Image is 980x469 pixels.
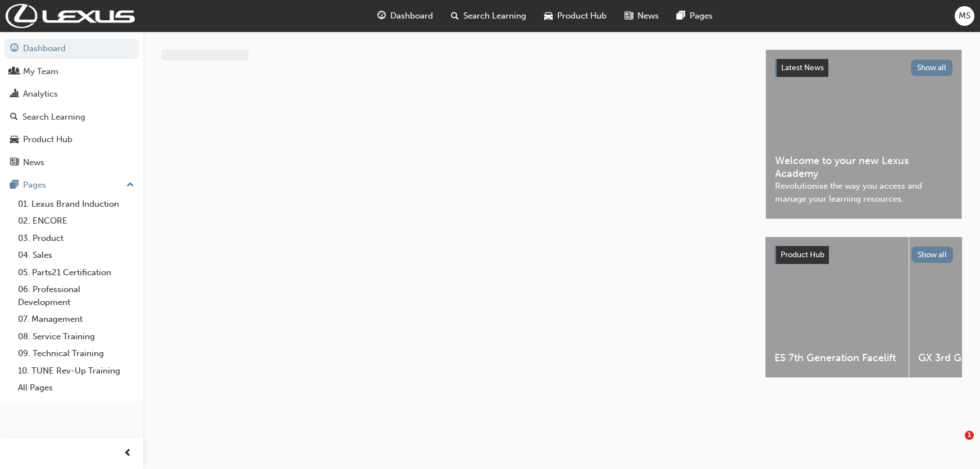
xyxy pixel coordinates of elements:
[126,178,134,193] span: up-icon
[911,60,953,76] button: Show all
[959,10,970,22] span: MS
[13,230,139,247] a: 03. Product
[23,179,46,192] div: Pages
[774,352,900,365] span: ES 7th Generation Facelift
[13,281,139,311] a: 06. Professional Development
[10,67,19,77] span: people-icon
[4,152,139,173] a: News
[781,63,824,72] span: Latest News
[10,158,19,168] span: news-icon
[10,89,19,99] span: chart-icon
[442,4,535,28] a: search-iconSearch Learning
[4,175,139,195] button: Pages
[377,9,386,23] span: guage-icon
[775,180,952,205] span: Revolutionise the way you access and manage your learning resources.
[616,4,668,28] a: news-iconNews
[13,362,139,380] a: 10. TUNE Rev-Up Training
[690,10,713,22] span: Pages
[942,431,969,458] iframe: Intercom live chat
[13,311,139,328] a: 07. Management
[13,345,139,362] a: 09. Technical Training
[10,44,19,54] span: guage-icon
[775,59,952,77] a: Latest NewsShow all
[637,10,659,22] span: News
[13,247,139,264] a: 04. Sales
[4,61,139,82] a: My Team
[4,129,139,150] a: Product Hub
[23,88,58,101] div: Analytics
[625,9,633,23] span: news-icon
[13,195,139,213] a: 01. Lexus Brand Induction
[463,10,526,22] span: Search Learning
[390,10,433,22] span: Dashboard
[4,107,139,128] a: Search Learning
[765,237,909,377] a: ES 7th Generation Facelift
[10,135,19,145] span: car-icon
[781,250,824,259] span: Product Hub
[911,247,954,263] button: Show all
[13,212,139,230] a: 02. ENCORE
[765,49,962,219] a: Latest NewsShow allWelcome to your new Lexus AcademyRevolutionise the way you access and manage y...
[13,379,139,397] a: All Pages
[544,9,553,23] span: car-icon
[4,38,139,59] a: Dashboard
[22,111,85,124] div: Search Learning
[535,4,616,28] a: car-iconProduct Hub
[955,6,974,26] button: MS
[10,112,18,122] span: search-icon
[23,65,58,78] div: My Team
[23,156,44,169] div: News
[6,4,135,28] img: Trak
[124,447,132,461] span: prev-icon
[368,4,442,28] a: guage-iconDashboard
[677,9,685,23] span: pages-icon
[4,84,139,104] a: Analytics
[23,133,72,146] div: Product Hub
[965,431,974,440] span: 1
[10,180,19,190] span: pages-icon
[668,4,722,28] a: pages-iconPages
[13,328,139,345] a: 08. Service Training
[775,154,952,180] span: Welcome to your new Lexus Academy
[451,9,459,23] span: search-icon
[13,264,139,281] a: 05. Parts21 Certification
[774,246,953,264] a: Product HubShow all
[557,10,607,22] span: Product Hub
[4,36,139,175] button: DashboardMy TeamAnalyticsSearch LearningProduct HubNews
